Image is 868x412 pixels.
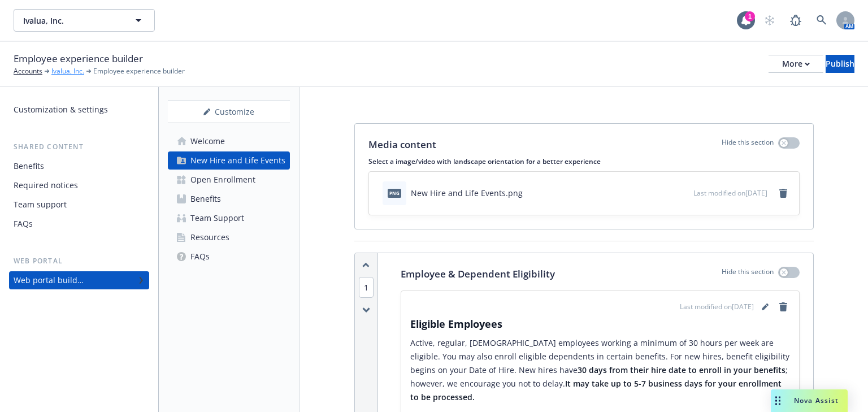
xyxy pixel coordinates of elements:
[368,137,436,152] p: Media content
[771,389,848,412] button: Nova Assist
[168,101,290,123] div: Customize
[388,189,401,197] span: png
[826,55,854,73] button: Publish
[9,255,149,267] div: Web portal
[190,209,244,227] div: Team Support
[693,188,767,198] span: Last modified on [DATE]
[14,51,143,66] span: Employee experience builder
[411,187,523,199] div: New Hire and Life Events.png
[14,215,33,233] div: FAQs
[168,151,290,170] a: New Hire and Life Events
[722,267,774,281] p: Hide this section
[776,187,790,200] a: remove
[810,9,833,32] a: Search
[14,196,67,214] div: Team support
[190,171,255,189] div: Open Enrollment
[401,267,555,281] p: Employee & Dependent Eligibility
[168,228,290,246] a: Resources
[826,55,854,72] div: Publish
[168,190,290,208] a: Benefits
[51,66,84,76] a: Ivalua, Inc.
[14,157,44,175] div: Benefits
[410,378,782,402] strong: It may take up to 5-7 business days for your enrollment to be processed.​
[769,55,823,73] button: More
[168,209,290,227] a: Team Support
[9,101,149,119] a: Customization & settings
[359,281,374,293] button: 1
[680,302,754,312] span: Last modified on [DATE]
[9,141,149,153] div: Shared content
[190,248,210,266] div: FAQs
[784,9,807,32] a: Report a Bug
[776,300,790,314] a: remove
[190,190,221,208] div: Benefits
[190,228,229,246] div: Resources
[14,101,108,119] div: Customization & settings
[368,157,800,166] p: Select a image/video with landscape orientation for a better experience
[168,101,290,123] button: Customize
[168,171,290,189] a: Open Enrollment
[758,300,772,314] a: editPencil
[9,196,149,214] a: Team support
[410,317,502,331] strong: Eligible Employees
[722,137,774,152] p: Hide this section
[14,271,84,289] div: Web portal builder
[190,132,225,150] div: Welcome
[782,55,810,72] div: More
[14,66,42,76] a: Accounts
[9,271,149,289] a: Web portal builder
[14,176,78,194] div: Required notices
[9,176,149,194] a: Required notices
[771,389,785,412] div: Drag to move
[190,151,285,170] div: New Hire and Life Events
[14,9,155,32] button: Ivalua, Inc.
[23,15,121,27] span: Ivalua, Inc.
[794,396,839,405] span: Nova Assist
[168,132,290,150] a: Welcome
[578,365,785,375] strong: 30 days from their hire date to enroll in your benefits
[168,248,290,266] a: FAQs
[9,157,149,175] a: Benefits
[679,187,689,199] button: preview file
[9,215,149,233] a: FAQs
[359,277,374,298] span: 1
[745,11,755,21] div: 1
[758,9,781,32] a: Start snowing
[661,187,670,199] button: download file
[93,66,185,76] span: Employee experience builder
[410,336,790,404] p: Active, regular, [DEMOGRAPHIC_DATA] employees working a minimum of 30 hours per week are eligible...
